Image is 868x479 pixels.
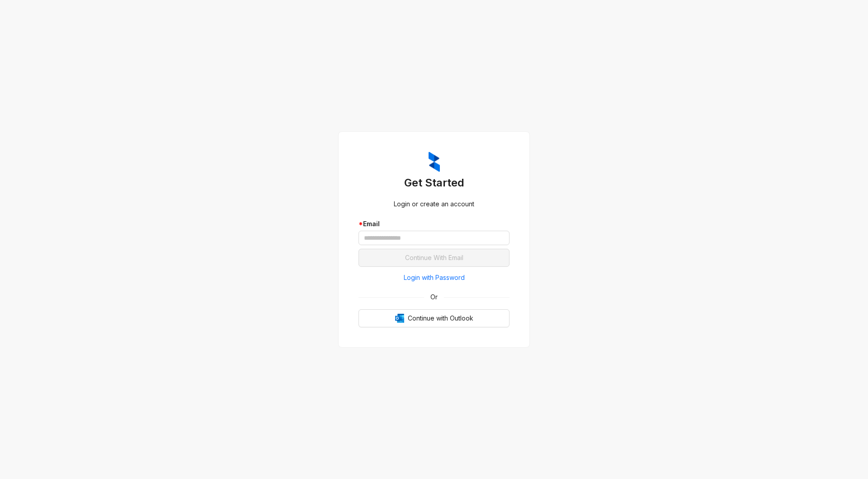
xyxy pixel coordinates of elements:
div: Login or create an account [359,199,509,209]
span: Or [424,292,444,302]
span: Continue with Outlook [408,313,473,323]
button: Login with Password [359,270,509,285]
img: Outlook [395,314,404,323]
button: OutlookContinue with Outlook [359,309,509,327]
button: Continue With Email [359,249,509,267]
span: Login with Password [404,273,465,283]
h3: Get Started [359,176,509,190]
img: ZumaIcon [429,152,440,172]
div: Email [359,219,509,229]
